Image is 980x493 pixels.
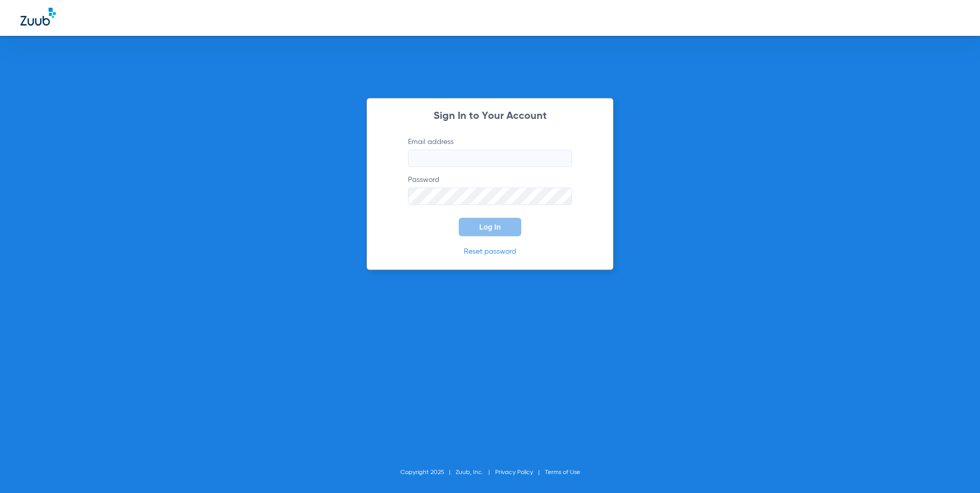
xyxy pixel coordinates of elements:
[393,111,587,121] h2: Sign In to Your Account
[495,469,533,476] a: Privacy Policy
[408,150,572,167] input: Email address
[464,248,516,255] a: Reset password
[456,467,495,478] li: Zuub, Inc.
[408,137,572,167] label: Email address
[400,467,456,478] li: Copyright 2025
[21,8,56,26] img: Zuub Logo
[479,223,501,231] span: Log In
[408,175,572,205] label: Password
[408,188,572,205] input: Password
[459,218,521,236] button: Log In
[929,444,980,493] iframe: Chat Widget
[545,469,580,476] a: Terms of Use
